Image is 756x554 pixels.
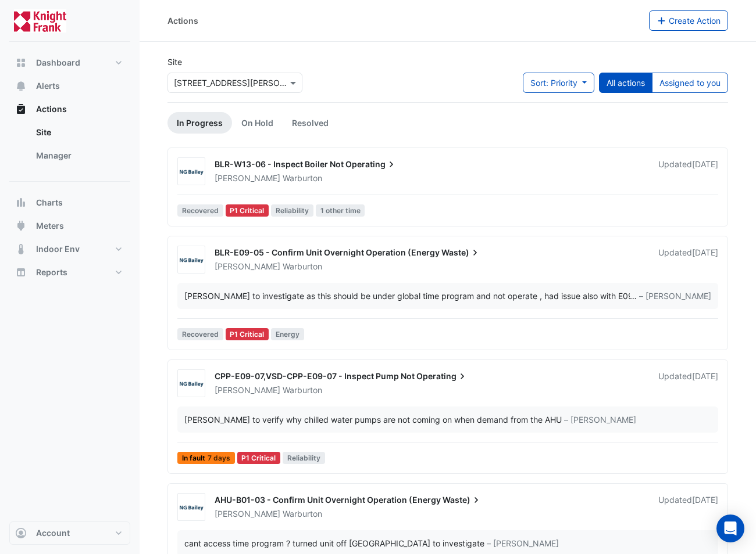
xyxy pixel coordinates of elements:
span: Reports [36,267,67,278]
button: Account [9,521,130,545]
button: Sort: Priority [523,73,594,93]
div: P1 Critical [226,204,269,217]
a: Resolved [283,112,338,134]
span: Warburton [283,172,322,184]
button: Indoor Env [9,238,130,261]
a: Site [27,121,130,144]
app-icon: Dashboard [15,57,27,69]
button: Create Action [649,10,729,31]
div: … [184,290,711,302]
img: NG Bailey [178,254,205,266]
span: Warburton [283,508,322,520]
app-icon: Charts [15,197,27,208]
span: [PERSON_NAME] [215,173,280,183]
span: BLR-W13-06 - Inspect Boiler Not [215,159,344,169]
span: BLR-E09-05 - Confirm Unit Overnight Operation (Energy [215,247,440,257]
span: Energy [271,328,304,340]
span: [PERSON_NAME] [215,385,280,395]
span: – [PERSON_NAME] [639,290,711,302]
span: Indoor Env [36,243,80,255]
span: Waste) [441,247,481,258]
span: Wed 10-Sep-2025 10:36 BST [692,371,718,381]
span: Operating [345,159,397,170]
span: Account [36,527,70,539]
button: Dashboard [9,51,130,74]
app-icon: Alerts [15,80,27,92]
span: Create Action [669,16,721,26]
label: Site [167,56,182,68]
span: Reliability [283,452,325,464]
span: Recovered [177,204,223,217]
span: AHU-B01-03 - Confirm Unit Overnight Operation (Energy [215,495,441,505]
span: 7 days [208,455,230,462]
img: Company Logo [14,9,66,33]
span: – [PERSON_NAME] [564,413,636,426]
span: Recovered [177,328,223,340]
div: Updated [658,247,718,272]
app-icon: Reports [15,267,27,278]
span: Fri 12-Sep-2025 08:33 BST [692,247,718,257]
span: Reliability [271,204,313,217]
div: Actions [167,15,198,27]
div: Actions [9,121,130,172]
span: Operating [416,370,468,382]
button: Reports [9,261,130,284]
span: Fri 12-Sep-2025 09:26 BST [692,495,718,505]
div: cant access time program ? turned unit off [GEOGRAPHIC_DATA] to investigate [184,537,484,549]
img: NG Bailey [178,502,205,513]
div: P1 Critical [237,452,281,464]
div: Updated [658,159,718,184]
span: Warburton [283,384,322,396]
span: Charts [36,197,63,208]
div: Updated [658,370,718,396]
button: Assigned to you [652,73,728,93]
app-icon: Actions [15,103,27,115]
img: NG Bailey [178,378,205,390]
span: Alerts [36,80,60,92]
button: Actions [9,98,130,121]
span: – [PERSON_NAME] [487,537,559,549]
span: Fri 12-Sep-2025 09:31 BST [692,159,718,169]
span: CPP-E09-07,VSD-CPP-E09-07 - Inspect Pump Not [215,371,415,381]
app-icon: Indoor Env [15,243,27,255]
span: [PERSON_NAME] [215,261,280,271]
button: Charts [9,191,130,214]
span: Meters [36,220,64,232]
span: Waste) [443,494,482,506]
div: [PERSON_NAME] to investigate as this should be under global time program and not operate , had is... [184,290,630,302]
div: P1 Critical [226,328,269,340]
span: In fault [177,452,235,464]
a: Manager [27,144,130,167]
span: Dashboard [36,57,80,69]
a: In Progress [167,112,232,134]
a: On Hold [232,112,283,134]
app-icon: Meters [15,220,27,232]
span: Actions [36,103,67,115]
div: Open Intercom Messenger [716,515,744,542]
span: Sort: Priority [530,78,577,88]
img: NG Bailey [178,166,205,178]
div: [PERSON_NAME] to verify why chilled water pumps are not coming on when demand from the AHU [184,413,562,426]
span: [PERSON_NAME] [215,509,280,519]
span: Warburton [283,261,322,272]
button: All actions [599,73,652,93]
button: Alerts [9,74,130,98]
button: Meters [9,214,130,238]
div: Updated [658,494,718,520]
span: 1 other time [316,204,365,217]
